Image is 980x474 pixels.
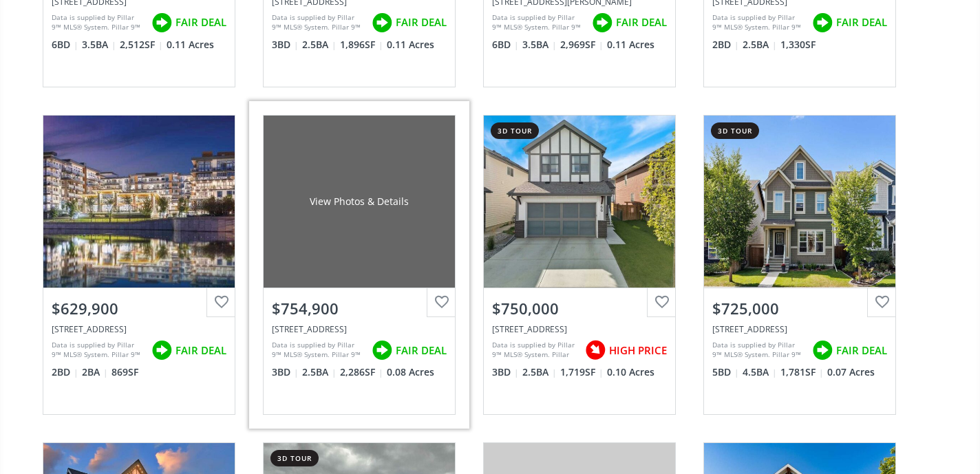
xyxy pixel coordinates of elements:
img: rating icon [582,336,609,364]
div: 63 Masters Manor SE, Calgary, AB T3M 2R4 [712,323,887,335]
div: Data is supplied by Pillar 9™ MLS® System. Pillar 9™ is the owner of the copyright in its MLS® Sy... [712,340,805,360]
span: 6 BD [52,38,78,52]
div: $725,000 [712,298,887,319]
span: FAIR DEAL [175,343,226,358]
span: 1,896 SF [340,38,383,52]
div: 11 Mahogany Circle SE #104, Calgary, AB T3M 3E1 [52,323,226,335]
div: Data is supplied by Pillar 9™ MLS® System. Pillar 9™ is the owner of the copyright in its MLS® Sy... [712,12,805,33]
div: $629,900 [52,298,226,319]
span: 2 BA [82,365,108,379]
a: 3d tour$725,000[STREET_ADDRESS]Data is supplied by Pillar 9™ MLS® System. Pillar 9™ is the owner ... [690,101,910,429]
div: $750,000 [492,298,667,319]
span: FAIR DEAL [396,343,447,358]
span: 4.5 BA [743,365,777,379]
span: 0.07 Acres [827,365,875,379]
span: HIGH PRICE [609,343,667,358]
span: FAIR DEAL [836,343,887,358]
div: 66 Magnolia Terrace SE, Calgary, AB T3M 2X4 [492,323,667,335]
span: FAIR DEAL [175,15,226,30]
span: 1,719 SF [560,365,604,379]
a: View Photos & Details$754,900[STREET_ADDRESS]Data is supplied by Pillar 9™ MLS® System. Pillar 9™... [249,101,469,429]
span: 1,330 SF [780,38,816,52]
a: $629,900[STREET_ADDRESS]Data is supplied by Pillar 9™ MLS® System. Pillar 9™ is the owner of the ... [29,101,249,429]
span: 0.11 Acres [607,38,654,52]
span: FAIR DEAL [836,15,887,30]
img: rating icon [148,336,175,364]
span: 2,969 SF [560,38,604,52]
span: 2.5 BA [302,365,337,379]
span: 0.10 Acres [607,365,654,379]
span: FAIR DEAL [616,15,667,30]
span: 3 BD [492,365,519,379]
span: 2 BD [52,365,78,379]
span: 2.5 BA [522,365,557,379]
span: 0.11 Acres [167,38,214,52]
span: 5 BD [712,365,739,379]
a: 3d tour$750,000[STREET_ADDRESS]Data is supplied by Pillar 9™ MLS® System. Pillar 9™ is the owner ... [469,101,690,429]
span: 0.11 Acres [387,38,434,52]
img: rating icon [809,336,836,364]
img: rating icon [148,9,175,36]
span: FAIR DEAL [396,15,447,30]
img: rating icon [368,336,396,364]
div: Data is supplied by Pillar 9™ MLS® System. Pillar 9™ is the owner of the copyright in its MLS® Sy... [492,340,578,360]
span: 3 BD [272,365,299,379]
span: 3.5 BA [82,38,116,52]
div: Data is supplied by Pillar 9™ MLS® System. Pillar 9™ is the owner of the copyright in its MLS® Sy... [272,12,365,33]
span: 2 BD [712,38,739,52]
span: 2.5 BA [302,38,337,52]
span: 2,512 SF [120,38,163,52]
span: 1,781 SF [780,365,824,379]
div: 244 Masters Crescent SE, Calgary, AB T3M 2N1 [272,323,447,335]
span: 3 BD [272,38,299,52]
span: 0.08 Acres [387,365,434,379]
div: $754,900 [272,298,447,319]
div: Data is supplied by Pillar 9™ MLS® System. Pillar 9™ is the owner of the copyright in its MLS® Sy... [52,340,145,360]
div: View Photos & Details [310,195,409,208]
img: rating icon [809,9,836,36]
img: rating icon [588,9,616,36]
span: 2,286 SF [340,365,383,379]
div: Data is supplied by Pillar 9™ MLS® System. Pillar 9™ is the owner of the copyright in its MLS® Sy... [492,12,585,33]
div: Data is supplied by Pillar 9™ MLS® System. Pillar 9™ is the owner of the copyright in its MLS® Sy... [272,340,365,360]
span: 6 BD [492,38,519,52]
span: 3.5 BA [522,38,557,52]
div: Data is supplied by Pillar 9™ MLS® System. Pillar 9™ is the owner of the copyright in its MLS® Sy... [52,12,145,33]
span: 869 SF [111,365,138,379]
span: 2.5 BA [743,38,777,52]
img: rating icon [368,9,396,36]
